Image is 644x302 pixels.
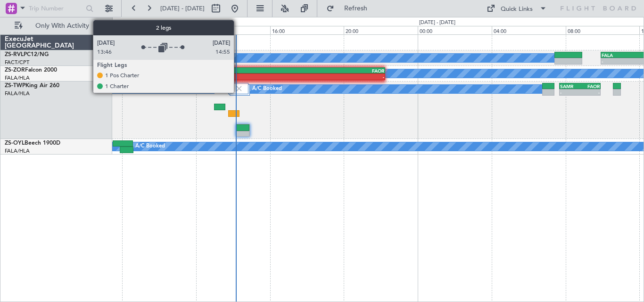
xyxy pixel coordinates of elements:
span: Refresh [336,5,376,12]
div: 12:00 [196,26,270,34]
div: - [602,58,629,64]
div: [DATE] - [DATE] [419,19,455,27]
div: 16:00 [270,26,344,34]
span: ZS-OYL [5,140,25,146]
div: [DATE] - [DATE] [114,19,150,27]
div: 00:00 [418,26,492,34]
div: Quick Links [501,5,533,14]
div: - [272,74,384,80]
div: FAOR [580,83,600,89]
a: FALA/HLA [5,147,30,155]
a: FALA/HLA [5,74,30,82]
div: 08:00 [122,26,196,34]
span: Only With Activity [25,23,99,29]
div: - [560,90,580,95]
span: ZS-ZOR [5,67,25,73]
div: 04:00 [492,26,566,34]
img: gray-close.svg [235,84,243,93]
input: Trip Number [29,1,83,16]
button: Only With Activity [10,18,102,33]
div: A/C Booked [252,82,282,96]
button: Quick Links [482,1,552,16]
a: ZS-RVLPC12/NG [5,52,49,57]
div: SAMR [560,83,580,89]
a: FACT/CPT [5,59,29,66]
div: FAOR [272,68,384,73]
span: ZS-TWP [5,83,25,89]
div: 20:00 [344,26,418,34]
div: - [580,90,600,95]
a: ZS-TWPKing Air 260 [5,83,59,89]
button: Refresh [322,1,379,16]
a: ZS-ZORFalcon 2000 [5,67,57,73]
div: EGLL [160,68,272,73]
span: ZS-RVL [5,52,24,57]
span: [DATE] - [DATE] [160,4,205,13]
div: 08:00 [566,26,640,34]
div: - [160,74,272,80]
div: A/C Booked [135,139,165,154]
a: ZS-OYLBeech 1900D [5,140,60,146]
a: FALA/HLA [5,90,30,97]
div: FALA [602,52,629,58]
